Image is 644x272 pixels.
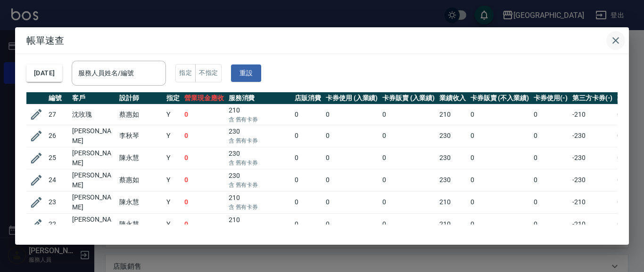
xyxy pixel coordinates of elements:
td: 陳永慧 [117,147,164,169]
td: 27 [46,104,70,125]
td: 26 [46,125,70,147]
th: 店販消費 [292,92,323,104]
td: 0 [292,191,323,213]
td: 0 [182,191,226,213]
td: Y [164,169,182,191]
td: -230 [570,125,615,147]
td: 0 [323,169,380,191]
td: 230 [437,125,468,147]
td: 0 [292,169,323,191]
td: 0 [182,213,226,235]
td: 0 [323,191,380,213]
h2: 帳單速查 [15,27,629,54]
p: 含 舊有卡券 [229,136,290,145]
td: Y [164,125,182,147]
td: 0 [323,147,380,169]
button: 不指定 [195,64,222,82]
td: 210 [226,191,292,213]
td: -230 [570,169,615,191]
td: 0 [292,147,323,169]
td: 0 [380,147,437,169]
p: 含 舊有卡券 [229,181,290,189]
td: 24 [46,169,70,191]
td: 0 [531,125,570,147]
td: 0 [468,147,531,169]
td: 0 [531,213,570,235]
th: 卡券販賣 (不入業績) [468,92,531,104]
th: 卡券使用 (入業績) [323,92,380,104]
button: [DATE] [26,64,62,82]
td: 李秋琴 [117,125,164,147]
td: 0 [182,147,226,169]
td: 0 [292,213,323,235]
td: 0 [292,125,323,147]
th: 服務消費 [226,92,292,104]
th: 指定 [164,92,182,104]
td: 陳永慧 [117,213,164,235]
th: 客戶 [70,92,117,104]
td: 22 [46,213,70,235]
td: 210 [437,213,468,235]
p: 含 舊有卡券 [229,115,290,124]
td: Y [164,213,182,235]
td: 210 [226,213,292,235]
td: -210 [570,191,615,213]
p: 含 舊有卡券 [229,159,290,167]
th: 卡券使用(-) [531,92,570,104]
td: 230 [437,147,468,169]
td: 蔡惠如 [117,104,164,125]
th: 卡券販賣 (入業績) [380,92,437,104]
td: 0 [380,104,437,125]
td: 0 [468,169,531,191]
td: 230 [226,125,292,147]
th: 編號 [46,92,70,104]
td: Y [164,191,182,213]
td: -230 [570,147,615,169]
td: 陳永慧 [117,191,164,213]
td: 0 [531,147,570,169]
td: Y [164,104,182,125]
td: 0 [468,191,531,213]
th: 業績收入 [437,92,468,104]
td: 25 [46,147,70,169]
td: 230 [226,147,292,169]
td: 23 [46,191,70,213]
td: 0 [323,213,380,235]
td: 0 [380,213,437,235]
p: 含 舊有卡券 [229,203,290,211]
td: 0 [468,213,531,235]
th: 設計師 [117,92,164,104]
td: 230 [226,169,292,191]
th: 營業現金應收 [182,92,226,104]
td: 0 [531,191,570,213]
td: [PERSON_NAME] [70,125,117,147]
td: 0 [323,104,380,125]
td: 0 [292,104,323,125]
td: 0 [380,191,437,213]
td: 0 [380,125,437,147]
td: -210 [570,104,615,125]
td: 0 [468,104,531,125]
td: [PERSON_NAME] [70,213,117,235]
td: 0 [468,125,531,147]
th: 第三方卡券(-) [570,92,615,104]
td: 0 [182,169,226,191]
td: 0 [182,104,226,125]
td: [PERSON_NAME] [70,147,117,169]
td: 210 [437,104,468,125]
td: 210 [437,191,468,213]
td: 沈玫瑰 [70,104,117,125]
td: 230 [437,169,468,191]
td: 0 [323,125,380,147]
button: 指定 [175,64,196,82]
td: [PERSON_NAME] [70,191,117,213]
td: -210 [570,213,615,235]
td: 0 [531,169,570,191]
td: 0 [380,169,437,191]
td: [PERSON_NAME] [70,169,117,191]
button: 重設 [231,64,261,82]
td: 210 [226,104,292,125]
td: 蔡惠如 [117,169,164,191]
td: Y [164,147,182,169]
td: 0 [531,104,570,125]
